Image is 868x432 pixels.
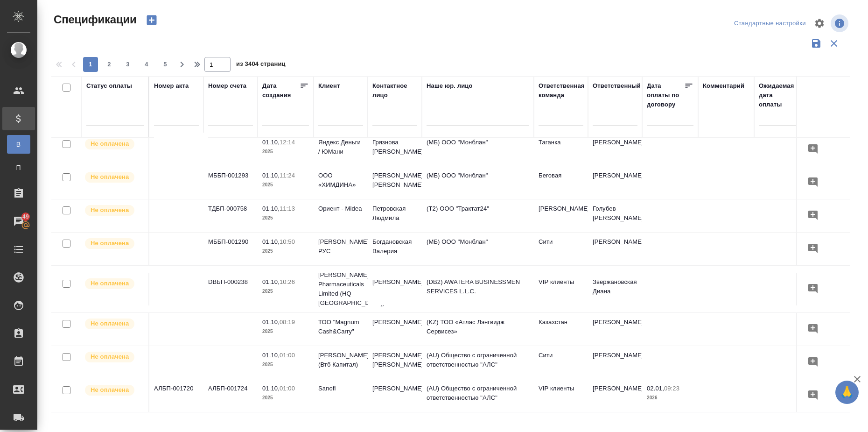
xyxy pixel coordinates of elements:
td: (Т2) ООО "Трактат24" [422,199,534,232]
p: Яндекс Деньги / ЮМани [318,138,363,156]
td: VIP клиенты [534,273,588,305]
div: split button [732,16,808,31]
td: Таганка [534,133,588,166]
button: 2 [102,57,117,72]
div: Ответственная команда [539,81,585,100]
p: 01.10, [262,172,280,179]
p: 2025 [262,147,309,156]
span: из 3404 страниц [236,58,286,72]
span: 4 [139,60,154,69]
div: Клиент [318,81,340,91]
p: 10:26 [280,278,295,285]
p: 01.10, [262,278,280,285]
td: МББП-001293 [203,166,258,199]
td: [PERSON_NAME] [588,313,642,346]
p: Ориент - Midea [318,204,363,213]
p: ООО «ХИМДИНА» [318,171,363,190]
td: [PERSON_NAME] [368,313,422,346]
span: Посмотреть информацию [831,14,850,32]
p: 2026 [647,393,693,403]
p: 01.10, [262,319,280,326]
p: 2025 [262,360,309,369]
p: Не оплачена [91,385,129,395]
p: 01.10, [262,385,280,392]
div: Дата оплаты по договору [647,81,684,109]
td: [PERSON_NAME] [PERSON_NAME] [368,166,422,199]
td: МББП-001290 [203,233,258,265]
p: 2025 [262,213,309,223]
p: Не оплачена [91,205,129,215]
td: (МБ) ООО "Монблан" [422,133,534,166]
p: ТОО "Magnum Cash&Carry" [318,318,363,336]
a: 49 [2,210,35,233]
button: 🙏 [835,381,859,404]
td: [PERSON_NAME] [534,199,588,232]
div: Комментарий [703,81,744,91]
span: 3 [120,60,135,69]
div: Номер счета [208,81,246,91]
td: [PERSON_NAME] [PERSON_NAME] [368,346,422,379]
p: 01:00 [280,385,295,392]
p: 08:19 [280,319,295,326]
p: Sanofi [318,384,363,393]
div: Наше юр. лицо [427,81,473,91]
p: 02.01, [647,385,664,392]
p: 01.10, [262,352,280,359]
a: П [7,158,30,177]
p: 09:23 [664,385,679,392]
span: Настроить таблицу [808,12,831,35]
span: В [12,140,26,149]
td: (МБ) ООО "Монблан" [422,166,534,199]
td: Казахстан [534,313,588,346]
td: Богдановская Валерия [368,233,422,265]
p: 10:50 [280,238,295,245]
p: 01.10, [262,238,280,245]
div: Статус оплаты [86,81,132,91]
p: 12:14 [280,139,295,146]
td: Сити [534,346,588,379]
button: Сбросить фильтры [825,35,843,52]
p: [PERSON_NAME] РУС [318,237,363,256]
span: Спецификации [51,12,137,27]
p: [PERSON_NAME] Pharmaceuticals Limited (HQ [GEOGRAPHIC_DATA]) [318,270,363,308]
td: DBБП-000238 [203,273,258,305]
div: Ожидаемая дата оплаты [759,81,796,109]
span: 🙏 [839,382,855,402]
td: Голубев [PERSON_NAME] [588,199,642,232]
td: Звержановская Диана [588,273,642,305]
p: Не оплачена [91,139,129,149]
div: Ответственный [593,81,641,91]
td: [PERSON_NAME] [588,346,642,379]
td: ТДБП-000758 [203,199,258,232]
div: Дата создания [262,81,300,100]
div: Номер акта [154,81,189,91]
p: 2025 [262,327,309,336]
td: АЛБП-001724 [203,379,258,412]
button: 3 [120,57,135,72]
p: 2025 [262,247,309,256]
td: (AU) Общество с ограниченной ответственностью "АЛС" [422,346,534,379]
td: (МБ) ООО "Монблан" [422,233,534,265]
button: 5 [158,57,173,72]
td: [PERSON_NAME] [588,166,642,199]
td: АЛБП-001720 [149,379,203,412]
p: Не оплачена [91,172,129,182]
td: Петровская Людмила [368,199,422,232]
td: (AU) Общество с ограниченной ответственностью "АЛС" [422,379,534,412]
p: 01.10, [262,139,280,146]
p: Не оплачена [91,352,129,361]
p: 2025 [262,180,309,190]
p: Не оплачена [91,279,129,288]
a: В [7,135,30,154]
td: (KZ) ТОО «Атлас Лэнгвидж Сервисез» [422,313,534,346]
span: 49 [17,212,35,221]
p: 2025 [262,393,309,403]
td: [PERSON_NAME] [588,233,642,265]
div: Контактное лицо [372,81,417,100]
button: Создать [140,12,163,28]
span: 5 [158,60,173,69]
td: Сити [534,233,588,265]
button: Сохранить фильтры [807,35,825,52]
td: [PERSON_NAME] [588,379,642,412]
p: [PERSON_NAME] (Втб Капитал) [318,351,363,369]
